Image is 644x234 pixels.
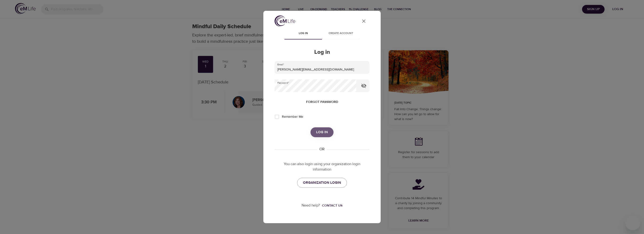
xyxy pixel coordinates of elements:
[287,31,319,36] span: Log in
[306,99,338,105] span: Forgot password
[304,98,340,106] button: Forgot password
[275,161,369,172] p: You can also login using your organization login information
[275,16,295,27] img: logo
[320,203,342,208] a: Contact us
[310,127,333,137] button: Log in
[318,147,326,152] div: OR
[358,16,369,27] button: close
[275,49,369,56] h2: Log in
[282,114,303,119] span: Remember Me
[303,180,341,186] span: ORGANIZATION LOGIN
[302,203,320,208] p: Need help?
[322,203,342,208] div: Contact us
[275,28,369,39] div: disabled tabs example
[325,31,357,36] span: Create account
[297,178,347,188] a: ORGANIZATION LOGIN
[316,129,328,135] span: Log in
